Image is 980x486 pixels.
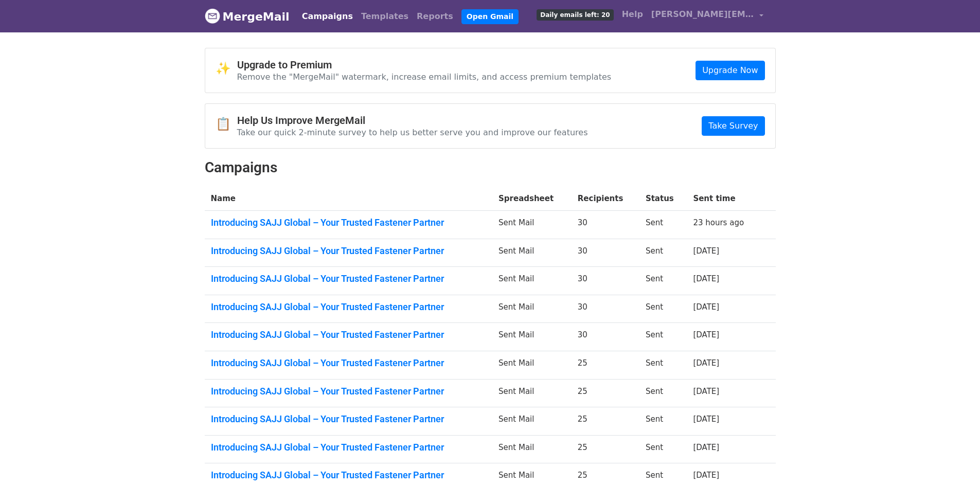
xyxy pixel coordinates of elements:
[237,71,612,82] p: Remove the "MergeMail" watermark, increase email limits, and access premium templates
[413,6,457,27] a: Reports
[211,470,487,481] a: Introducing SAJJ Global – Your Trusted Fastener Partner
[572,407,639,436] td: 25
[211,357,487,369] a: Introducing SAJJ Global – Your Trusted Fastener Partner
[572,295,639,323] td: 30
[693,443,719,452] a: [DATE]
[687,187,761,211] th: Sent time
[211,442,487,453] a: Introducing SAJJ Global – Your Trusted Fastener Partner
[492,295,572,323] td: Sent Mail
[461,9,519,24] a: Open Gmail
[572,379,639,407] td: 25
[492,407,572,436] td: Sent Mail
[639,435,687,463] td: Sent
[639,351,687,380] td: Sent
[639,211,687,239] td: Sent
[237,114,588,127] h4: Help Us Improve MergeMail
[572,187,639,211] th: Recipients
[492,267,572,295] td: Sent Mail
[693,415,719,424] a: [DATE]
[357,6,413,27] a: Templates
[693,218,744,227] a: 23 hours ago
[492,187,572,211] th: Spreadsheet
[702,116,764,136] a: Take Survey
[211,386,487,397] a: Introducing SAJJ Global – Your Trusted Fastener Partner
[572,267,639,295] td: 30
[237,59,612,71] h4: Upgrade to Premium
[211,301,487,313] a: Introducing SAJJ Global – Your Trusted Fastener Partner
[639,187,687,211] th: Status
[211,329,487,340] a: Introducing SAJJ Global – Your Trusted Fastener Partner
[693,274,719,283] a: [DATE]
[492,323,572,351] td: Sent Mail
[696,61,764,80] a: Upgrade Now
[618,4,647,25] a: Help
[537,9,613,21] span: Daily emails left: 20
[639,267,687,295] td: Sent
[572,239,639,267] td: 30
[639,379,687,407] td: Sent
[639,239,687,267] td: Sent
[216,117,237,132] span: 📋
[211,217,487,228] a: Introducing SAJJ Global – Your Trusted Fastener Partner
[532,4,617,25] a: Daily emails left: 20
[572,435,639,463] td: 25
[572,351,639,380] td: 25
[639,407,687,436] td: Sent
[298,6,357,27] a: Campaigns
[639,323,687,351] td: Sent
[211,245,487,257] a: Introducing SAJJ Global – Your Trusted Fastener Partner
[651,8,754,21] span: [PERSON_NAME][EMAIL_ADDRESS][DOMAIN_NAME]
[216,61,237,76] span: ✨
[237,127,588,138] p: Take our quick 2-minute survey to help us better serve you and improve our features
[492,239,572,267] td: Sent Mail
[693,302,719,312] a: [DATE]
[492,211,572,239] td: Sent Mail
[205,8,220,24] img: MergeMail logo
[639,295,687,323] td: Sent
[693,471,719,480] a: [DATE]
[492,379,572,407] td: Sent Mail
[693,358,719,368] a: [DATE]
[693,330,719,339] a: [DATE]
[211,413,487,425] a: Introducing SAJJ Global – Your Trusted Fastener Partner
[211,273,487,284] a: Introducing SAJJ Global – Your Trusted Fastener Partner
[693,387,719,396] a: [DATE]
[492,351,572,380] td: Sent Mail
[647,4,768,28] a: [PERSON_NAME][EMAIL_ADDRESS][DOMAIN_NAME]
[205,159,776,176] h2: Campaigns
[693,246,719,256] a: [DATE]
[492,435,572,463] td: Sent Mail
[205,187,493,211] th: Name
[205,6,290,27] a: MergeMail
[572,323,639,351] td: 30
[572,211,639,239] td: 30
